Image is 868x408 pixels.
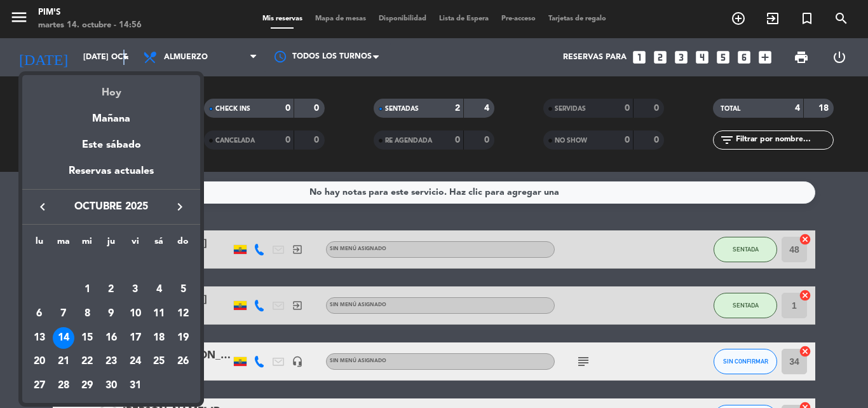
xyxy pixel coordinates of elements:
[51,234,76,254] th: martes
[148,327,170,349] div: 18
[123,350,147,374] td: 24 de octubre de 2025
[125,279,146,300] div: 3
[76,303,98,325] div: 8
[100,279,122,300] div: 2
[53,303,74,325] div: 7
[171,302,195,326] td: 12 de octubre de 2025
[100,375,122,397] div: 30
[29,375,50,397] div: 27
[75,278,99,302] td: 1 de octubre de 2025
[27,302,51,326] td: 6 de octubre de 2025
[53,327,74,349] div: 14
[125,303,146,325] div: 10
[75,234,99,254] th: miércoles
[53,351,74,373] div: 21
[75,302,99,326] td: 8 de octubre de 2025
[22,163,200,189] div: Reservas actuales
[75,326,99,350] td: 15 de octubre de 2025
[100,351,122,373] div: 23
[76,279,98,300] div: 1
[27,326,51,350] td: 13 de octubre de 2025
[51,302,76,326] td: 7 de octubre de 2025
[76,351,98,373] div: 22
[99,278,123,302] td: 2 de octubre de 2025
[125,375,146,397] div: 31
[147,302,172,326] td: 11 de octubre de 2025
[22,101,200,127] div: Mañana
[172,303,194,325] div: 12
[35,199,50,215] i: keyboard_arrow_left
[147,350,172,374] td: 25 de octubre de 2025
[51,374,76,398] td: 28 de octubre de 2025
[171,350,195,374] td: 26 de octubre de 2025
[29,327,50,349] div: 13
[99,234,123,254] th: jueves
[148,279,170,300] div: 4
[147,326,172,350] td: 18 de octubre de 2025
[22,75,200,101] div: Hoy
[53,375,74,397] div: 28
[51,326,76,350] td: 14 de octubre de 2025
[123,278,147,302] td: 3 de octubre de 2025
[168,199,191,215] button: keyboard_arrow_right
[123,302,147,326] td: 10 de octubre de 2025
[51,350,76,374] td: 21 de octubre de 2025
[75,374,99,398] td: 29 de octubre de 2025
[148,351,170,373] div: 25
[125,351,146,373] div: 24
[172,351,194,373] div: 26
[27,254,195,278] td: OCT.
[76,375,98,397] div: 29
[99,350,123,374] td: 23 de octubre de 2025
[172,327,194,349] div: 19
[27,374,51,398] td: 27 de octubre de 2025
[148,303,170,325] div: 11
[27,350,51,374] td: 20 de octubre de 2025
[147,234,172,254] th: sábado
[171,326,195,350] td: 19 de octubre de 2025
[172,199,187,215] i: keyboard_arrow_right
[22,127,200,163] div: Este sábado
[99,302,123,326] td: 9 de octubre de 2025
[99,326,123,350] td: 16 de octubre de 2025
[147,278,172,302] td: 4 de octubre de 2025
[29,303,50,325] div: 6
[171,278,195,302] td: 5 de octubre de 2025
[171,234,195,254] th: domingo
[125,327,146,349] div: 17
[54,199,168,215] span: octubre 2025
[123,326,147,350] td: 17 de octubre de 2025
[31,199,54,215] button: keyboard_arrow_left
[172,279,194,300] div: 5
[29,351,50,373] div: 20
[75,350,99,374] td: 22 de octubre de 2025
[100,327,122,349] div: 16
[99,374,123,398] td: 30 de octubre de 2025
[123,374,147,398] td: 31 de octubre de 2025
[27,234,51,254] th: lunes
[76,327,98,349] div: 15
[100,303,122,325] div: 9
[123,234,147,254] th: viernes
